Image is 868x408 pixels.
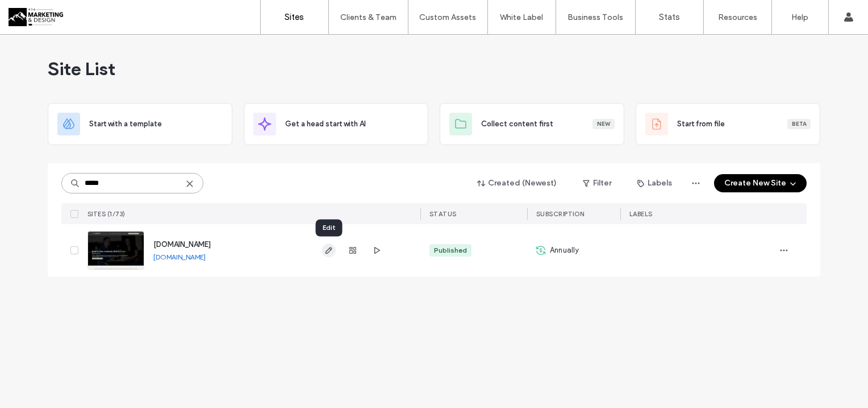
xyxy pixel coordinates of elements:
[340,13,397,22] label: Clients & Team
[285,118,366,130] span: Get a head start with AI
[792,13,809,22] label: Help
[89,118,162,130] span: Start with a template
[636,103,820,145] div: Start from fileBeta
[48,103,232,145] div: Start with a template
[500,13,544,22] label: White Label
[659,12,680,22] label: Stats
[153,240,211,249] a: [DOMAIN_NAME]
[420,13,477,22] label: Custom Assets
[550,245,579,256] span: Annually
[244,103,428,145] div: Get a head start with AI
[787,119,811,129] div: Beta
[714,174,807,192] button: Create New Site
[153,253,206,261] a: [DOMAIN_NAME]
[677,118,725,130] span: Start from file
[48,57,115,80] span: Site List
[468,174,567,192] button: Created (Newest)
[629,210,653,218] span: LABELS
[285,12,304,22] label: Sites
[571,174,623,192] button: Filter
[429,210,457,218] span: STATUS
[627,174,682,192] button: Labels
[481,118,553,130] span: Collect content first
[316,220,343,237] div: Edit
[592,119,615,129] div: New
[440,103,624,145] div: Collect content firstNew
[87,210,126,218] span: SITES (1/73)
[568,13,624,22] label: Business Tools
[434,245,467,255] div: Published
[718,13,757,22] label: Resources
[26,8,49,18] span: Help
[536,210,585,218] span: SUBSCRIPTION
